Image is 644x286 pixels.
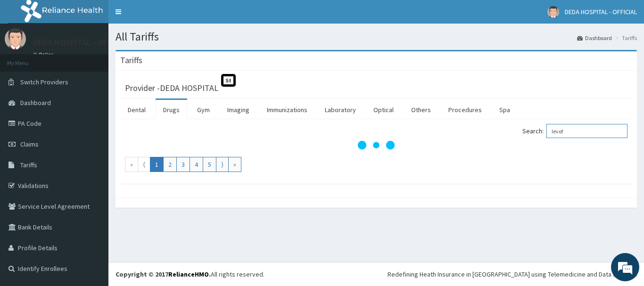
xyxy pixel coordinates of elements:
[404,100,438,120] a: Others
[33,38,130,47] p: DEDA HOSPITAL - OFFICIAL
[357,126,395,164] svg: audio-loading
[116,270,211,278] strong: Copyright © 2017 .
[565,8,637,16] span: DEDA HOSPITAL - OFFICIAL
[138,157,150,172] a: Go to previous page
[20,78,68,86] span: Switch Providers
[163,157,177,172] a: Go to page number 2
[220,100,257,120] a: Imaging
[522,124,627,138] label: Search:
[441,100,489,120] a: Procedures
[20,161,37,169] span: Tariffs
[155,5,177,27] div: Minimize live chat window
[20,140,39,148] span: Claims
[5,188,180,221] textarea: Type your message and hit 'Enter'
[150,157,164,172] a: Go to page number 1
[20,98,51,107] span: Dashboard
[366,100,401,120] a: Optical
[5,28,26,49] img: User Image
[216,157,229,172] a: Go to next page
[176,157,190,172] a: Go to page number 3
[577,34,612,42] a: Dashboard
[33,51,56,58] a: Online
[317,100,363,120] a: Laboratory
[156,100,187,120] a: Drugs
[492,100,518,120] a: Spa
[108,262,644,286] footer: All rights reserved.
[228,157,241,172] a: Go to last page
[203,157,216,172] a: Go to page number 5
[190,100,217,120] a: Gym
[125,157,138,172] a: Go to first page
[17,47,38,71] img: d_794563401_company_1708531726252_794563401
[120,100,153,120] a: Dental
[116,31,637,43] h1: All Tariffs
[546,124,627,138] input: Search:
[613,34,637,42] li: Tariffs
[168,270,209,278] a: RelianceHMO
[49,53,158,65] div: Chat with us now
[190,157,203,172] a: Go to page number 4
[55,84,130,179] span: We're online!
[388,270,637,279] div: Redefining Heath Insurance in [GEOGRAPHIC_DATA] using Telemedicine and Data Science!
[125,84,218,92] h3: Provider - DEDA HOSPITAL
[120,56,142,65] h3: Tariffs
[547,6,559,18] img: User Image
[259,100,315,120] a: Immunizations
[221,74,236,87] span: St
